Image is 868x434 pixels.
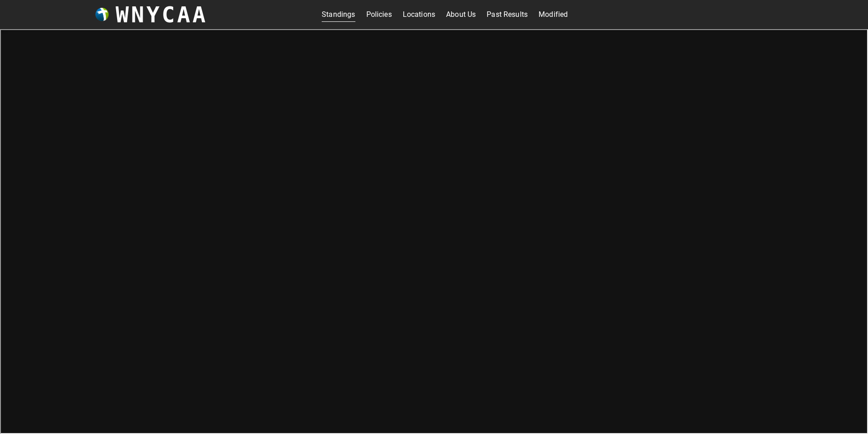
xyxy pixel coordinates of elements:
a: Policies [366,7,392,22]
a: Locations [403,7,435,22]
a: Standings [322,7,355,22]
a: Past Results [487,7,528,22]
h3: WNYCAA [116,2,208,27]
a: About Us [446,7,476,22]
a: Modified [539,7,568,22]
img: wnycaaBall.png [95,8,109,21]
